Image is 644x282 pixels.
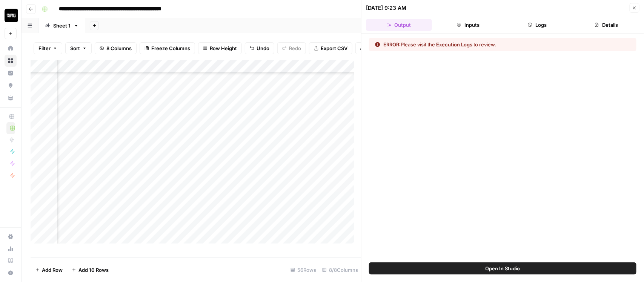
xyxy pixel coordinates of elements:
[504,19,570,31] button: Logs
[383,41,401,48] span: ERROR:
[5,9,18,22] img: Contact Studios Logo
[5,92,17,104] a: Your Data
[140,42,195,54] button: Freeze Columns
[287,264,319,276] div: 56 Rows
[436,41,472,48] button: Execution Logs
[5,231,17,243] a: Settings
[42,266,63,274] span: Add Row
[289,44,301,52] span: Redo
[369,262,636,274] button: Open In Studio
[366,4,406,12] div: [DATE] 9:23 AM
[435,19,501,31] button: Inputs
[5,243,17,255] a: Usage
[321,44,347,52] span: Export CSV
[319,264,361,276] div: 8/8 Columns
[5,255,17,267] a: Learning Hub
[277,42,306,54] button: Redo
[5,55,17,67] a: Browse
[5,67,17,79] a: Insights
[38,18,85,33] a: Sheet 1
[106,44,132,52] span: 8 Columns
[210,44,237,52] span: Row Height
[70,44,80,52] span: Sort
[486,265,520,272] span: Open In Studio
[573,19,639,31] button: Details
[5,267,17,279] button: Help + Support
[5,6,17,25] button: Workspace: Contact Studios
[198,42,242,54] button: Row Height
[245,42,274,54] button: Undo
[5,42,17,54] a: Home
[5,80,17,92] a: Opportunities
[151,44,190,52] span: Freeze Columns
[383,41,496,48] div: Please visit the to review.
[366,19,432,31] button: Output
[38,44,51,52] span: Filter
[95,42,137,54] button: 8 Columns
[65,42,92,54] button: Sort
[53,22,71,29] div: Sheet 1
[78,266,109,274] span: Add 10 Rows
[257,44,269,52] span: Undo
[31,264,67,276] button: Add Row
[34,42,62,54] button: Filter
[67,264,113,276] button: Add 10 Rows
[309,42,352,54] button: Export CSV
